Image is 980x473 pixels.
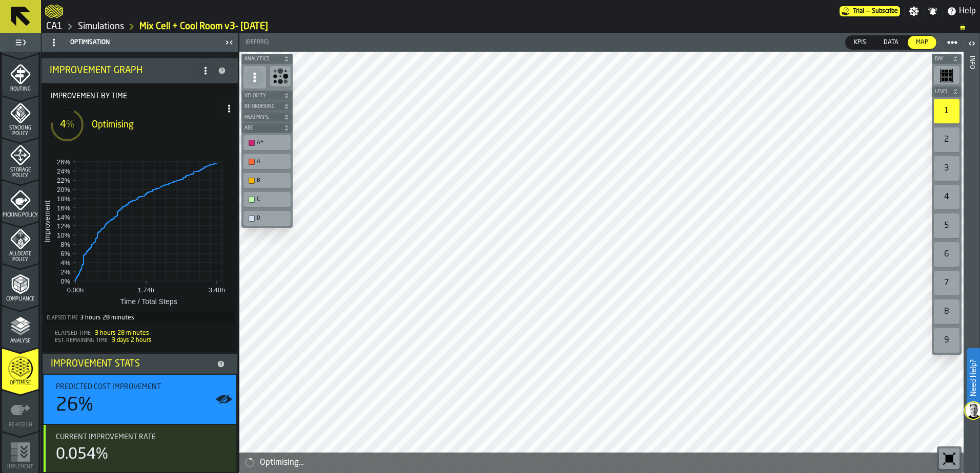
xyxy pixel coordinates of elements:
[959,5,976,17] span: Help
[2,180,38,221] li: menu Picking Policy
[2,338,38,344] span: Analyse
[257,139,288,146] div: A+
[872,8,898,15] span: Subscribe
[257,196,288,203] div: C
[2,87,38,92] span: Routing
[78,21,124,32] a: link-to-/wh/i/76e2a128-1b54-4d66-80d4-05ae4c277723
[239,453,964,473] div: alert-Optimising...
[943,5,980,17] label: button-toggle-Help
[216,375,232,424] label: button-toggle-Show on Map
[241,133,293,152] div: button-toolbar-undefined
[44,375,236,424] div: stat-Predicted Cost Improvement
[853,8,864,15] span: Trial
[209,286,226,294] text: 3.48h
[866,8,870,15] span: —
[964,33,979,473] header: Info
[840,6,900,16] a: link-to-/wh/i/76e2a128-1b54-4d66-80d4-05ae4c277723/pricing/
[932,64,962,87] div: button-toolbar-undefined
[905,6,923,16] label: button-toggle-Settings
[50,65,197,76] div: Improvement Graph
[55,331,91,336] span: Elapsed Time
[932,269,962,297] div: button-toolbar-undefined
[242,104,281,110] span: Re-Ordering
[875,36,907,49] div: thumb
[56,445,108,464] div: 0.054%
[2,96,38,137] li: menu Stacking Policy
[60,250,70,257] text: 6%
[57,186,70,193] text: 20%
[2,422,38,428] span: Re-assign
[60,277,70,285] text: 0%
[57,222,70,230] text: 12%
[932,240,962,269] div: button-toolbar-undefined
[934,213,959,238] div: 5
[57,167,70,175] text: 24%
[937,446,962,471] div: button-toolbar-undefined
[965,35,979,54] label: button-toggle-Open
[242,115,281,120] span: Heatmaps
[907,35,937,50] label: button-switch-multi-Map
[260,457,959,469] div: Optimising...
[241,171,293,190] div: button-toolbar-undefined
[241,209,293,228] div: button-toolbar-undefined
[2,222,38,263] li: menu Allocate Policy
[55,338,108,343] span: Est. Remaining Time
[2,12,38,53] li: menu Agents
[45,2,63,20] a: logo-header
[2,348,38,389] li: menu Optimise
[934,156,959,181] div: 3
[932,326,962,355] div: button-toolbar-undefined
[2,296,38,302] span: Compliance
[933,56,950,62] span: Bay
[246,39,269,46] span: (Before)
[2,264,38,305] li: menu Compliance
[933,89,950,95] span: Level
[67,286,84,294] text: 0.00h
[57,213,70,221] text: 14%
[934,271,959,295] div: 7
[43,84,237,100] label: Title
[272,68,289,84] svg: Show Congestion
[246,213,289,224] div: D
[2,35,38,50] label: button-toggle-Toggle Full Menu
[43,201,51,243] text: Improvement
[2,432,38,473] li: menu Implement
[57,204,70,212] text: 16%
[934,127,959,152] div: 2
[934,328,959,353] div: 9
[241,190,293,209] div: button-toolbar-undefined
[912,38,932,47] span: Map
[2,54,38,95] li: menu Routing
[246,175,289,186] div: B
[138,286,155,294] text: 1.74h
[45,312,235,324] div: Total time elapsed since optimization started
[257,177,288,184] div: B
[2,306,38,347] li: menu Analyse
[242,56,281,62] span: Analytics
[66,120,74,130] span: %
[56,383,161,391] span: Predicted Cost Improvement
[241,450,299,471] a: logo-header
[56,433,228,441] div: Title
[932,183,962,211] div: button-toolbar-undefined
[934,299,959,324] div: 8
[850,38,870,47] span: KPIs
[120,297,177,306] text: Time / Total Steps
[268,64,293,91] div: button-toolbar-undefined
[139,21,268,32] a: link-to-/wh/i/76e2a128-1b54-4d66-80d4-05ae4c277723/simulations/5434115b-07dc-445c-9686-b93ea3cb9cc4
[934,242,959,267] div: 6
[924,6,942,16] label: button-toggle-Notifications
[941,450,957,467] svg: Reset zoom and position
[241,152,293,171] div: button-toolbar-undefined
[932,97,962,125] div: button-toolbar-undefined
[60,259,70,267] text: 4%
[932,87,962,97] button: button-
[45,20,976,33] nav: Breadcrumb
[246,156,289,167] div: A
[57,158,70,166] text: 26%
[80,314,134,321] div: 3 hours 28 minutes
[70,39,110,46] span: Optimisation
[932,125,962,154] div: button-toolbar-undefined
[60,241,70,248] text: 8%
[932,297,962,326] div: button-toolbar-undefined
